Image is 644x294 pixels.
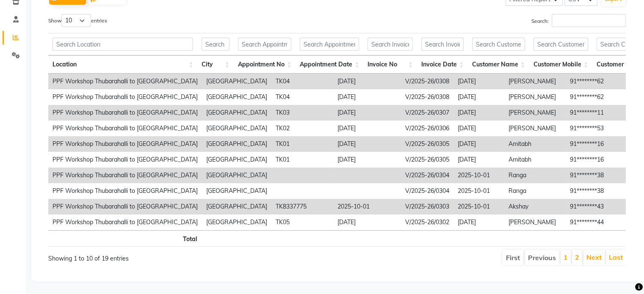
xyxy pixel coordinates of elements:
[504,74,566,89] td: [PERSON_NAME]
[234,55,296,74] th: Appointment No: activate to sort column ascending
[564,253,568,261] a: 1
[202,214,271,230] td: [GEOGRAPHIC_DATA]
[453,199,504,214] td: 2025-10-01
[271,105,333,121] td: TK03
[504,136,566,152] td: Amitabh
[504,89,566,105] td: [PERSON_NAME]
[202,121,271,136] td: [GEOGRAPHIC_DATA]
[363,55,417,74] th: Invoice No: activate to sort column ascending
[504,105,566,121] td: [PERSON_NAME]
[271,199,333,214] td: TK8337775
[271,74,333,89] td: TK04
[271,89,333,105] td: TK04
[48,136,202,152] td: PPF Workshop Thubarahalli to [GEOGRAPHIC_DATA]
[401,199,453,214] td: V/2025-26/0303
[453,74,504,89] td: [DATE]
[48,121,202,136] td: PPF Workshop Thubarahalli to [GEOGRAPHIC_DATA]
[333,199,401,214] td: 2025-10-01
[271,121,333,136] td: TK02
[53,38,193,51] input: Search Location
[401,214,453,230] td: V/2025-26/0302
[401,152,453,168] td: V/2025-26/0305
[401,105,453,121] td: V/2025-26/0307
[586,253,602,261] a: Next
[421,38,464,51] input: Search Invoice Date
[504,183,566,199] td: Ranga
[575,253,579,261] a: 2
[333,105,401,121] td: [DATE]
[453,105,504,121] td: [DATE]
[531,14,626,27] label: Search:
[401,89,453,105] td: V/2025-26/0308
[453,168,504,183] td: 2025-10-01
[472,38,525,51] input: Search Customer Name
[197,55,234,74] th: City: activate to sort column ascending
[202,199,271,214] td: [GEOGRAPHIC_DATA]
[48,199,202,214] td: PPF Workshop Thubarahalli to [GEOGRAPHIC_DATA]
[202,136,271,152] td: [GEOGRAPHIC_DATA]
[61,14,91,27] select: Showentries
[48,14,107,27] label: Show entries
[202,38,229,51] input: Search City
[333,152,401,168] td: [DATE]
[271,136,333,152] td: TK01
[504,121,566,136] td: [PERSON_NAME]
[504,214,566,230] td: [PERSON_NAME]
[453,136,504,152] td: [DATE]
[333,74,401,89] td: [DATE]
[271,214,333,230] td: TK05
[468,55,529,74] th: Customer Name: activate to sort column ascending
[401,121,453,136] td: V/2025-26/0306
[504,152,566,168] td: Amitabh
[533,38,588,51] input: Search Customer Mobile
[48,105,202,121] td: PPF Workshop Thubarahalli to [GEOGRAPHIC_DATA]
[401,183,453,199] td: V/2025-26/0304
[48,55,197,74] th: Location: activate to sort column ascending
[48,183,202,199] td: PPF Workshop Thubarahalli to [GEOGRAPHIC_DATA]
[453,152,504,168] td: [DATE]
[271,152,333,168] td: TK01
[333,214,401,230] td: [DATE]
[48,89,202,105] td: PPF Workshop Thubarahalli to [GEOGRAPHIC_DATA]
[48,249,282,263] div: Showing 1 to 10 of 19 entries
[417,55,468,74] th: Invoice Date: activate to sort column ascending
[296,55,363,74] th: Appointment Date: activate to sort column ascending
[48,230,202,247] th: Total
[48,152,202,168] td: PPF Workshop Thubarahalli to [GEOGRAPHIC_DATA]
[48,168,202,183] td: PPF Workshop Thubarahalli to [GEOGRAPHIC_DATA]
[529,55,592,74] th: Customer Mobile: activate to sort column ascending
[368,38,413,51] input: Search Invoice No
[333,136,401,152] td: [DATE]
[202,89,271,105] td: [GEOGRAPHIC_DATA]
[48,214,202,230] td: PPF Workshop Thubarahalli to [GEOGRAPHIC_DATA]
[401,74,453,89] td: V/2025-26/0308
[453,214,504,230] td: [DATE]
[401,136,453,152] td: V/2025-26/0305
[504,199,566,214] td: Akshay
[202,105,271,121] td: [GEOGRAPHIC_DATA]
[401,168,453,183] td: V/2025-26/0304
[552,14,626,27] input: Search:
[453,183,504,199] td: 2025-10-01
[48,74,202,89] td: PPF Workshop Thubarahalli to [GEOGRAPHIC_DATA]
[333,121,401,136] td: [DATE]
[504,168,566,183] td: Ranga
[453,89,504,105] td: [DATE]
[609,253,623,261] a: Last
[202,183,271,199] td: [GEOGRAPHIC_DATA]
[202,168,271,183] td: [GEOGRAPHIC_DATA]
[202,152,271,168] td: [GEOGRAPHIC_DATA]
[300,38,359,51] input: Search Appointment Date
[202,74,271,89] td: [GEOGRAPHIC_DATA]
[333,89,401,105] td: [DATE]
[238,38,291,51] input: Search Appointment No
[453,121,504,136] td: [DATE]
